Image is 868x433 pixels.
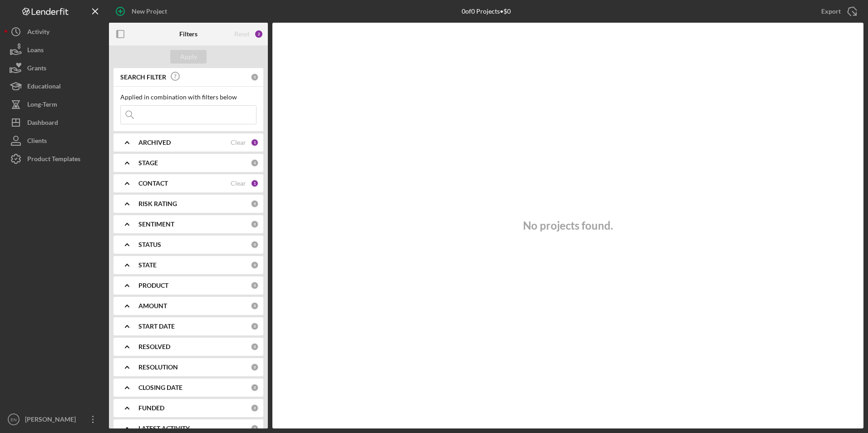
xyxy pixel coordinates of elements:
div: Apply [180,50,197,64]
div: [PERSON_NAME] [23,410,82,431]
div: 0 [251,220,259,228]
button: EN[PERSON_NAME] [5,410,104,428]
div: 0 [251,322,259,330]
b: CLOSING DATE [138,384,182,391]
div: Clear [231,180,246,187]
button: Export [812,2,863,20]
div: 0 [251,343,259,351]
b: LATEST ACTIVITY [138,425,190,432]
button: Product Templates [5,150,104,168]
b: AMOUNT [138,302,167,310]
b: RESOLUTION [138,364,178,371]
b: STAGE [138,159,158,167]
div: Clear [231,139,246,146]
b: CONTACT [138,180,168,187]
div: Dashboard [27,113,58,134]
b: SENTIMENT [138,221,174,228]
b: SEARCH FILTER [120,74,166,81]
div: 0 [251,404,259,412]
button: Grants [5,59,104,77]
div: 0 [251,281,259,290]
button: Clients [5,132,104,150]
text: EN [10,417,16,422]
button: Activity [5,23,104,41]
b: ARCHIVED [138,139,171,146]
button: Educational [5,77,104,95]
div: 0 [251,200,259,208]
div: 0 [251,424,259,433]
b: Filters [179,30,197,38]
div: New Project [132,2,167,20]
h3: No projects found. [523,219,613,232]
button: New Project [109,2,176,20]
div: Reset [234,30,250,38]
div: 0 [251,302,259,310]
div: Grants [27,59,46,79]
div: Clients [27,132,47,152]
button: Apply [170,50,207,64]
button: Loans [5,41,104,59]
div: Loans [27,41,44,61]
div: 0 [251,363,259,371]
b: START DATE [138,323,175,330]
div: 0 [251,159,259,167]
button: Long-Term [5,95,104,113]
div: Educational [27,77,61,98]
b: RESOLVED [138,343,170,350]
b: PRODUCT [138,282,168,289]
div: 0 [251,73,259,81]
div: 0 [251,261,259,269]
b: RISK RATING [138,200,177,207]
div: Applied in combination with filters below [120,93,256,101]
div: 0 [251,384,259,392]
div: 1 [251,138,259,147]
div: Export [821,2,841,20]
div: 0 of 0 Projects • $0 [462,8,511,15]
b: STATUS [138,241,161,248]
div: 2 [254,30,263,39]
div: Activity [27,23,49,43]
b: STATE [138,261,157,269]
div: 0 [251,241,259,249]
div: Product Templates [27,150,80,170]
div: Long-Term [27,95,57,116]
b: FUNDED [138,404,164,412]
div: 1 [251,179,259,187]
button: Dashboard [5,113,104,132]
